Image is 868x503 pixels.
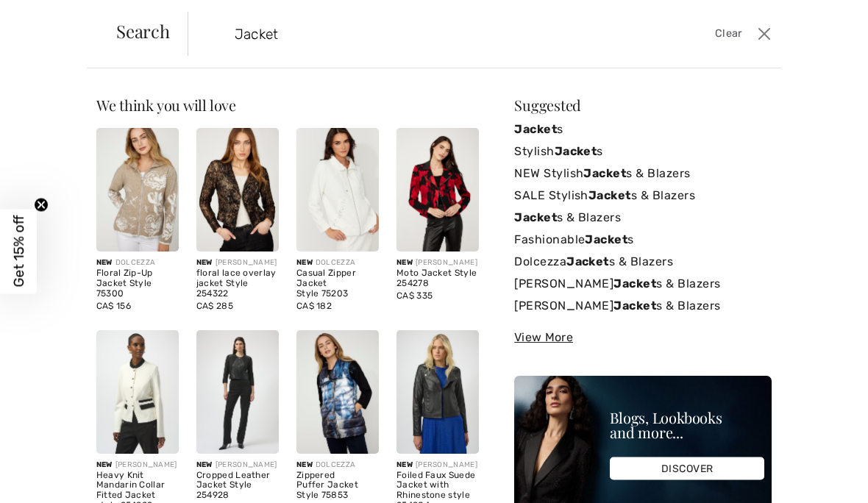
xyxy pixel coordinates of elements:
[296,268,379,299] div: Casual Zipper Jacket Style 75203
[514,185,772,207] a: SALE StylishJackets & Blazers
[96,330,179,454] img: Heavy Knit Mandarin Collar Fitted Jacket style 254922. Vanilla/Black
[396,460,479,471] div: [PERSON_NAME]
[96,301,131,311] span: CA$ 156
[613,299,656,313] strong: Jacket
[583,166,626,180] strong: Jacket
[715,26,742,42] span: Clear
[196,460,213,469] span: New
[116,22,170,40] span: Search
[96,95,236,115] span: We think you will love
[196,301,233,311] span: CA$ 285
[396,330,479,454] img: Foiled Faux Suede Jacket with Rhinestone style 254904. Black
[514,210,557,224] strong: Jacket
[34,198,49,213] button: Close teaser
[96,268,179,299] div: Floral Zip-Up Jacket Style 75300
[196,257,279,268] div: [PERSON_NAME]
[196,471,279,501] div: Cropped Leather Jacket Style 254928
[396,290,433,301] span: CA$ 335
[613,277,656,290] strong: Jacket
[296,330,379,454] img: Zippered Puffer Jacket Style 75853. As sample
[396,128,479,251] img: Moto Jacket Style 254278. Red/black
[610,410,764,440] div: Blogs, Lookbooks and more...
[754,22,775,46] button: Close
[296,258,313,267] span: New
[196,330,279,454] img: Cropped Leather Jacket Style 254928. Black
[396,268,479,289] div: Moto Jacket Style 254278
[96,460,113,469] span: New
[566,254,609,268] strong: Jacket
[610,457,764,480] div: DISCOVER
[514,140,772,163] a: StylishJackets
[396,258,413,267] span: New
[514,295,772,317] a: [PERSON_NAME]Jackets & Blazers
[96,257,179,268] div: DOLCEZZA
[514,207,772,229] a: Jackets & Blazers
[96,128,179,251] img: Floral Zip-Up Jacket Style 75300. Oatmeal
[585,232,627,246] strong: Jacket
[96,258,113,267] span: New
[555,144,597,158] strong: Jacket
[196,460,279,471] div: [PERSON_NAME]
[10,215,27,288] span: Get 15% off
[296,471,379,501] div: Zippered Puffer Jacket Style 75853
[296,257,379,268] div: DOLCEZZA
[296,460,379,471] div: DOLCEZZA
[296,128,379,251] img: Casual Zipper Jacket Style 75203. Off-white
[96,460,179,471] div: [PERSON_NAME]
[514,118,772,140] a: Jackets
[224,12,622,56] input: TYPE TO SEARCH
[514,273,772,295] a: [PERSON_NAME]Jackets & Blazers
[514,163,772,185] a: NEW StylishJackets & Blazers
[396,460,413,469] span: New
[514,98,772,113] div: Suggested
[514,251,772,273] a: DolcezzaJackets & Blazers
[35,10,65,24] span: Chat
[396,257,479,268] div: [PERSON_NAME]
[196,258,213,267] span: New
[196,268,279,299] div: floral lace overlay jacket Style 254322
[588,188,631,202] strong: Jacket
[514,329,772,346] div: View More
[196,128,279,251] img: floral lace overlay jacket Style 254322. Copper/Black
[296,301,332,311] span: CA$ 182
[514,122,557,136] strong: Jacket
[514,229,772,251] a: FashionableJackets
[296,460,313,469] span: New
